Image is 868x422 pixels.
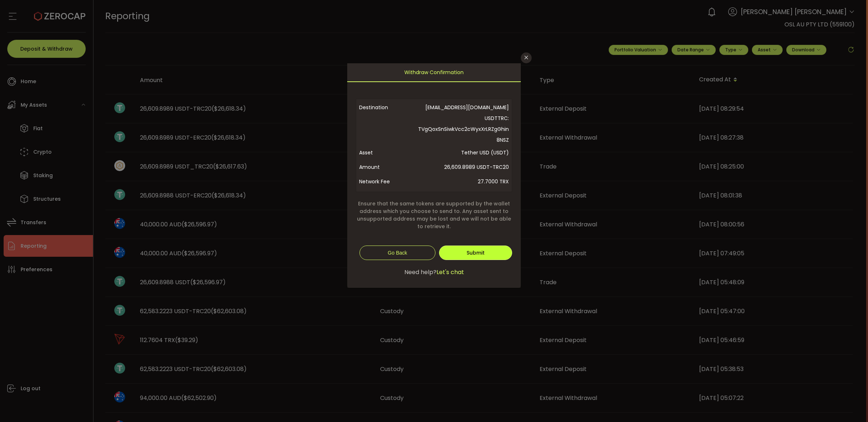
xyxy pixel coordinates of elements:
button: Close [521,52,532,63]
span: Destination [359,102,417,145]
span: Withdraw Confirmation [404,63,464,81]
span: Ensure that the same tokens are supported by the wallet address which you choose to send to. Any ... [356,200,512,230]
span: 26,609.8989 USDT-TRC20 [417,160,509,174]
span: Submit [467,249,485,256]
button: Submit [439,246,512,260]
span: Go Back [388,250,407,256]
span: Asset [359,145,417,160]
span: 27.7000 TRX [417,174,509,189]
span: Network Fee [359,174,417,189]
span: [EMAIL_ADDRESS][DOMAIN_NAME] USDTTRC: TVgQoxSnSiwkVcc2cWyxXrLRZgGhin8NSZ [417,102,509,145]
span: Need help? [404,268,437,277]
span: Tether USD (USDT) [417,145,509,160]
span: Let's chat [437,268,464,277]
button: Go Back [359,246,435,260]
div: dialog [347,63,521,288]
iframe: Chat Widget [783,344,868,422]
span: Amount [359,160,417,174]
